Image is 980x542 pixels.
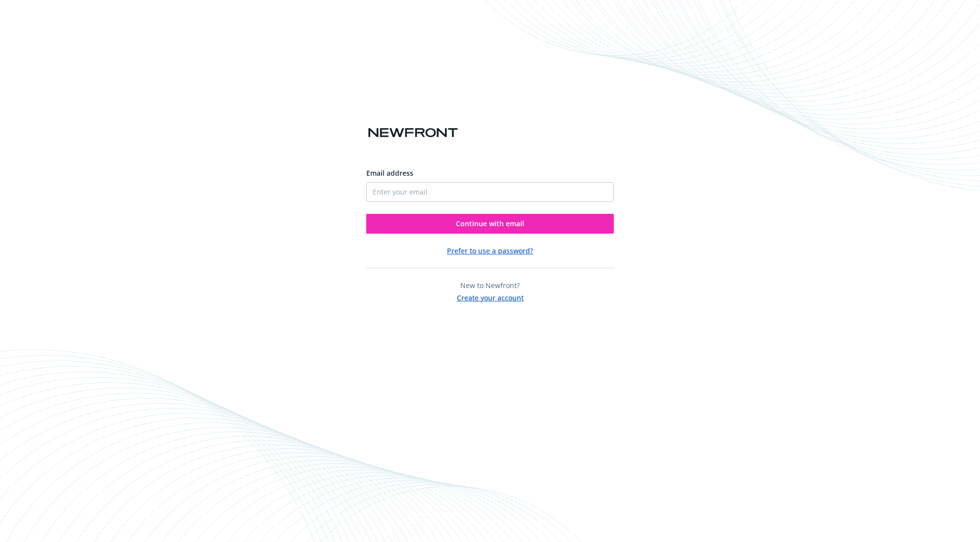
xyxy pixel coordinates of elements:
[460,281,520,290] span: New to Newfront?
[366,182,614,202] input: Enter your email
[366,124,460,142] img: Newfront logo
[457,291,524,303] button: Create your account
[366,168,413,178] span: Email address
[456,219,524,228] span: Continue with email
[366,214,614,234] button: Continue with email
[447,246,533,256] button: Prefer to use a password?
